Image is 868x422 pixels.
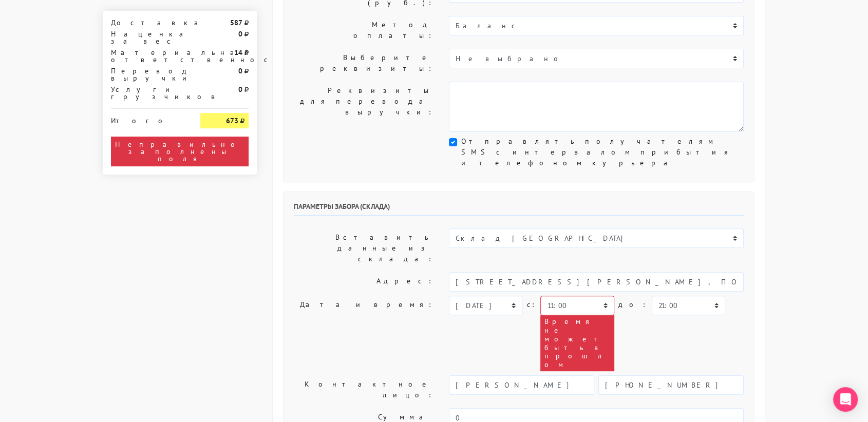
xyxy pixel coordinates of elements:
div: Неправильно заполнены поля [111,137,249,166]
strong: 0 [238,66,242,75]
h6: Параметры забора (склада) [294,202,744,216]
label: c: [526,296,536,314]
strong: 0 [238,85,242,94]
div: Время не может быть в прошлом [540,315,614,371]
div: Доставка [103,19,193,26]
strong: 673 [226,116,238,125]
label: Вставить данные из склада: [286,228,441,268]
label: Адрес: [286,272,441,292]
div: Материальная ответственность [103,49,193,63]
label: Реквизиты для перевода выручки: [286,82,441,132]
div: Наценка за вес [103,30,193,45]
div: Перевод выручки [103,67,193,82]
label: Отправлять получателям SMS с интервалом прибытия и телефоном курьера [461,136,744,168]
label: Контактное лицо: [286,375,441,404]
strong: 0 [238,29,242,39]
label: Дата и время: [286,296,441,371]
input: Телефон [598,375,744,395]
input: Имя [449,375,594,395]
div: Open Intercom Messenger [833,387,858,412]
label: Метод оплаты: [286,16,441,45]
strong: 14 [234,48,242,57]
strong: 587 [230,18,242,27]
label: Выберите реквизиты: [286,49,441,78]
div: Услуги грузчиков [103,86,193,100]
div: Итого [111,113,185,124]
label: до: [618,296,648,314]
